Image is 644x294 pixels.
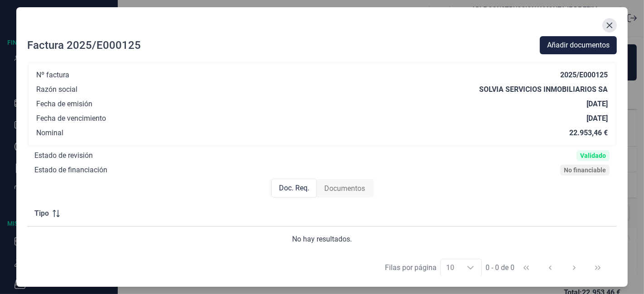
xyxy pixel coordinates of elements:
div: Filas por página [385,262,437,273]
div: No hay resultados. [34,234,610,245]
div: Nominal [36,128,63,138]
div: [DATE] [586,100,608,109]
div: Doc. Req. [271,179,317,198]
div: Fecha de emisión [36,100,92,109]
button: First Page [515,257,537,279]
div: Documentos [317,180,372,198]
div: 2025/E000125 [560,71,608,80]
span: Añadir documentos [547,40,610,51]
span: Doc. Req. [279,183,309,194]
div: Fecha de vencimiento [36,114,106,123]
div: Estado de revisión [34,151,93,160]
div: [DATE] [586,114,608,123]
div: Factura 2025/E000125 [27,38,141,52]
span: 0 - 0 de 0 [485,264,514,271]
div: Validado [580,152,606,159]
button: Next Page [563,257,585,279]
div: Razón social [36,85,77,94]
span: Tipo [34,208,49,219]
button: Last Page [587,257,609,279]
button: Close [602,18,617,33]
div: No financiable [564,166,606,174]
div: Nº factura [36,71,69,80]
div: Choose [460,259,481,276]
button: Añadir documentos [540,36,617,54]
button: Previous Page [539,257,561,279]
div: 22.953,46 € [569,128,608,138]
div: SOLVIA SERVICIOS INMOBILIARIOS SA [479,85,608,94]
div: Estado de financiación [34,166,107,175]
span: Documentos [324,183,365,194]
